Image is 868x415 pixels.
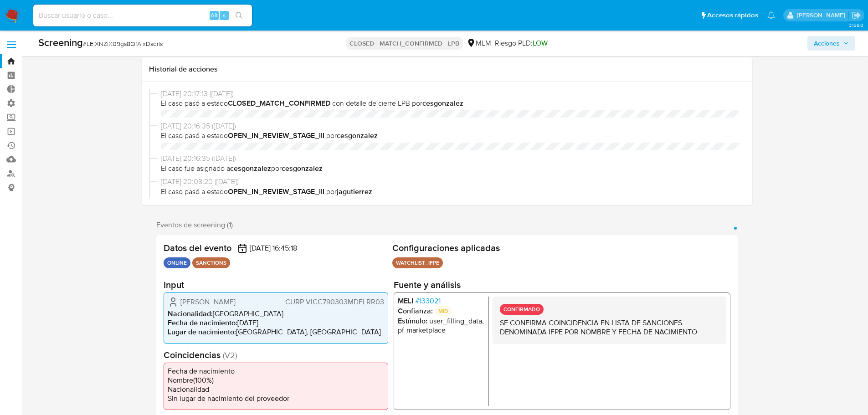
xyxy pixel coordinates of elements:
button: Acciones [807,36,855,51]
span: [DATE] 20:08:20 ([DATE]) [161,177,741,187]
b: cesgonzalez [422,98,463,108]
h1: Historial de acciones [149,65,745,74]
span: LOW [533,38,548,48]
b: cesgonzalez [282,163,323,174]
span: [DATE] 20:16:35 ([DATE]) [161,154,741,164]
b: cesgonzalez [337,130,378,141]
span: Alt [211,11,218,20]
span: Acciones [814,36,840,51]
span: s [223,11,226,20]
span: El caso pasó a estado con detalle de cierre LPB por [161,98,741,108]
p: CLOSED - MATCH_CONFIRMED - LPB [346,37,463,50]
span: El caso pasó a estado por [161,131,741,141]
b: cesgonzalez [230,163,271,174]
p: nicolas.tyrkiel@mercadolibre.com [797,11,848,20]
span: [DATE] 20:17:13 ([DATE]) [161,89,741,99]
span: Riesgo PLD: [495,38,548,48]
a: Salir [852,10,861,20]
span: # LEIXNZiX09gs8QfAlxDsqrls [83,39,163,48]
b: OPEN_IN_REVIEW_STAGE_III [228,186,324,197]
span: [DATE] 20:16:35 ([DATE]) [161,121,741,131]
span: El caso pasó a estado por [161,187,741,197]
span: Accesos rápidos [707,10,758,20]
div: MLM [467,38,491,48]
b: CLOSED_MATCH_CONFIRMED [228,98,330,108]
b: Screening [38,35,83,50]
b: OPEN_IN_REVIEW_STAGE_III [228,130,324,141]
b: jagutierrez [337,186,372,197]
input: Buscar usuario o caso... [33,10,252,21]
button: search-icon [230,9,248,22]
a: Notificaciones [767,11,775,19]
span: El caso fue asignado a por [161,164,741,174]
